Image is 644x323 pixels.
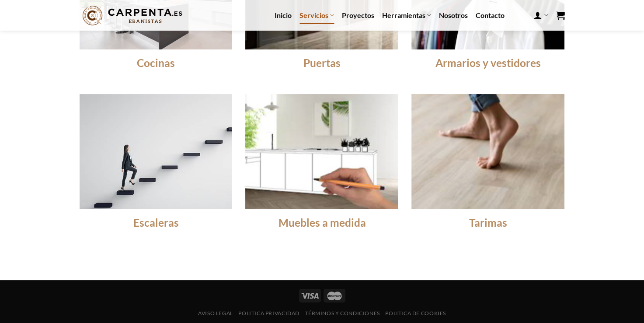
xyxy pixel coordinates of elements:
[80,4,185,28] img: Carpenta.es
[476,7,505,23] a: Contacto
[80,94,233,209] img: escalera peldaño madera carpintero ebanista
[198,310,233,316] a: Aviso legal
[435,56,541,70] a: Armarios y vestidores
[275,7,292,23] a: Inicio
[411,94,564,209] img: tarima flotante sintética montaje carpintería madera
[382,7,431,24] a: Herramientas
[137,56,175,70] a: Cocinas
[278,216,366,230] a: Muebles a medida
[342,7,374,23] a: Proyectos
[299,7,334,24] a: Servicios
[238,310,299,316] a: Politica privacidad
[439,7,468,23] a: Nosotros
[133,216,178,230] a: Escaleras
[469,216,507,230] a: Tarimas
[245,94,398,209] img: muebles a medida diseño carpintero ebanista
[305,310,379,316] a: Términos y condiciones
[303,56,341,70] a: Puertas
[385,310,446,316] a: Politica de cookies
